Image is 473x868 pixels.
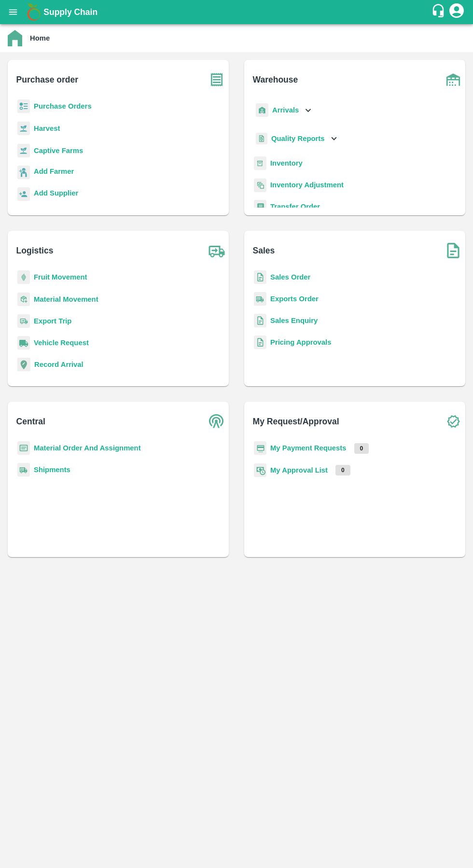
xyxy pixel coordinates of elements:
[34,125,60,132] a: Harvest
[2,1,24,23] button: open drawer
[270,181,344,189] a: Inventory Adjustment
[34,317,71,325] a: Export Trip
[34,361,83,368] a: Record Arrival
[16,73,78,86] b: Purchase order
[8,30,22,46] img: home
[253,415,339,428] b: My Request/Approval
[254,99,314,121] div: Arrivals
[441,238,465,263] img: soSales
[17,166,30,180] img: farmer
[34,166,74,179] a: Add Farmer
[335,465,350,476] p: 0
[270,273,310,281] a: Sales Order
[254,200,266,214] img: whTransfer
[30,34,50,42] b: Home
[34,188,78,201] a: Add Supplier
[34,444,141,452] a: Material Order And Assignment
[254,270,266,284] img: sales
[17,99,30,113] img: reciept
[34,189,78,197] b: Add Supplier
[270,317,318,324] a: Sales Enquiry
[270,338,331,346] a: Pricing Approvals
[17,187,30,201] img: supplier
[34,295,98,303] a: Material Movement
[34,102,92,110] a: Purchase Orders
[254,292,266,306] img: shipments
[34,168,74,175] b: Add Farmer
[43,7,97,17] b: Supply Chain
[17,121,30,136] img: harvest
[254,463,266,477] img: approval
[17,314,30,328] img: delivery
[205,409,229,434] img: central
[254,441,266,455] img: payment
[34,147,83,154] a: Captive Farms
[254,314,266,328] img: sales
[441,68,465,92] img: warehouse
[270,203,320,210] a: Transfer Order
[254,156,266,170] img: whInventory
[34,273,87,281] a: Fruit Movement
[205,68,229,92] img: purchase
[270,466,328,474] a: My Approval List
[270,295,319,303] a: Exports Order
[253,244,275,257] b: Sales
[272,106,299,114] b: Arrivals
[256,103,268,117] img: whArrival
[253,73,298,86] b: Warehouse
[254,336,266,350] img: sales
[254,129,339,149] div: Quality Reports
[17,441,30,455] img: centralMaterial
[271,135,325,142] b: Quality Reports
[17,463,30,477] img: shipments
[431,3,448,21] div: customer-support
[205,238,229,263] img: truck
[270,444,347,452] a: My Payment Requests
[17,270,30,284] img: fruit
[24,2,43,22] img: logo
[17,358,30,371] img: recordArrival
[256,133,267,145] img: qualityReport
[43,5,431,19] a: Supply Chain
[354,443,369,454] p: 0
[34,466,70,474] a: Shipments
[34,339,89,347] a: Vehicle Request
[17,143,30,158] img: harvest
[16,415,45,428] b: Central
[17,292,30,307] img: material
[17,336,30,350] img: vehicle
[448,2,465,22] div: account of current user
[441,409,465,434] img: check
[270,159,303,167] a: Inventory
[254,178,266,192] img: inventory
[16,244,54,257] b: Logistics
